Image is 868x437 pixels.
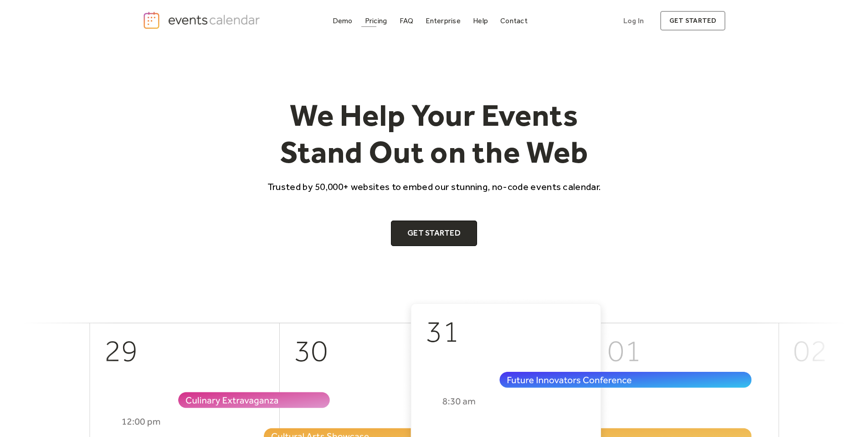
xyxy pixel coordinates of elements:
div: Enterprise [426,18,460,23]
div: Contact [500,18,528,23]
a: Help [469,15,492,27]
div: Demo [333,18,353,23]
div: Pricing [365,18,387,23]
a: home [143,11,263,30]
a: Enterprise [422,15,464,27]
div: Help [473,18,488,23]
a: Contact [497,15,531,27]
a: get started [660,11,725,31]
a: Log In [614,11,653,31]
p: Trusted by 50,000+ websites to embed our stunning, no-code events calendar. [259,180,609,193]
a: Get Started [391,221,477,246]
h1: We Help Your Events Stand Out on the Web [259,97,609,171]
a: Pricing [361,15,391,27]
a: Demo [329,15,356,27]
a: FAQ [396,15,417,27]
div: FAQ [400,18,414,23]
